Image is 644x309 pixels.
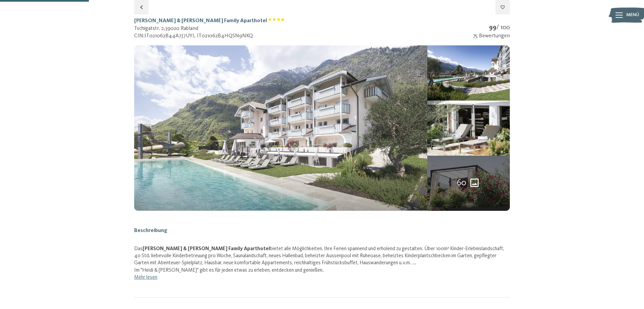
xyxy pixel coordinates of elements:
[489,24,496,31] strong: 99
[457,177,466,189] span: 60
[473,23,510,32] div: / 100
[134,245,510,274] p: Das bietet alle Möglichkeiten, Ihre Ferien spannend und erholend zu gestalten. Über 100m² Kinder-...
[134,45,427,210] img: mss_renderimg.php
[469,177,480,188] svg: 60 weitere Bilder
[427,156,510,211] div: 60 weitere Bilder
[427,45,510,101] img: mss_renderimg.php
[473,32,510,40] div: 75 Bewertungen
[134,227,510,234] h2: Beschreibung
[134,17,285,25] h1: [PERSON_NAME] & [PERSON_NAME] Family Aparthotel
[143,246,270,252] b: [PERSON_NAME] & [PERSON_NAME] Family Aparthotel
[134,275,157,280] a: Mehr lesen
[134,25,285,40] div: Tschigatstr. 2 , 39020 Rabland CIN: IT021062B44A7J7UYI, IT021062B4HQSN9NKQ
[427,101,510,156] img: mss_renderimg.php
[268,17,285,25] span: Klassifizierung: 4 Sterne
